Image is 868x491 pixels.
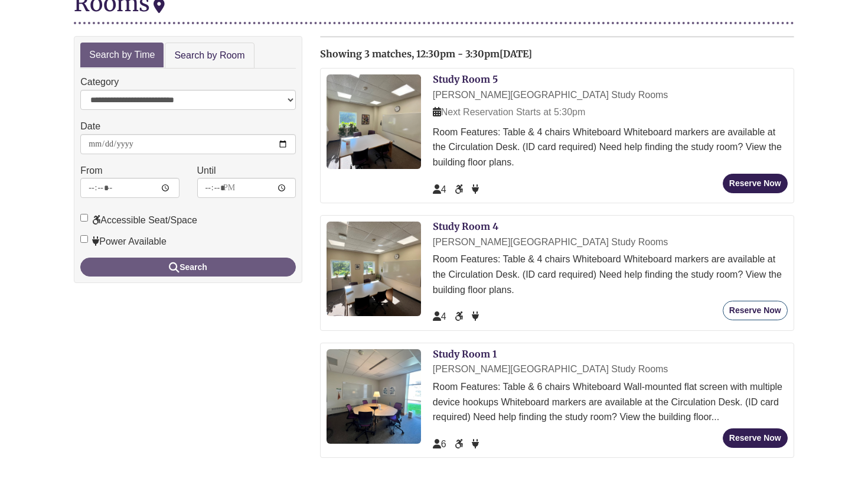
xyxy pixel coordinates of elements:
label: Power Available [80,234,167,249]
input: Accessible Seat/Space [80,214,88,222]
span: The capacity of this space [433,184,446,194]
button: Reserve Now [723,174,788,193]
div: Room Features: Table & 4 chairs Whiteboard Whiteboard markers are available at the Circulation De... [433,252,788,297]
span: Accessible Seat/Space [455,184,465,194]
h2: Showing 3 matches [320,49,794,60]
input: Power Available [80,235,88,243]
span: The capacity of this space [433,439,446,449]
button: Reserve Now [723,428,788,448]
img: Study Room 1 [327,349,421,444]
a: Study Room 4 [433,220,498,232]
span: Power Available [472,184,479,194]
div: [PERSON_NAME][GEOGRAPHIC_DATA] Study Rooms [433,235,788,250]
button: Search [80,258,296,277]
a: Search by Time [80,43,164,68]
div: [PERSON_NAME][GEOGRAPHIC_DATA] Study Rooms [433,362,788,377]
a: Study Room 5 [433,73,498,85]
label: Category [80,74,119,90]
span: The capacity of this space [433,311,446,321]
span: Power Available [472,439,479,449]
span: Power Available [472,311,479,321]
a: Search by Room [165,43,254,69]
img: Study Room 4 [327,222,421,316]
img: Study Room 5 [327,74,421,169]
span: , 12:30pm - 3:30pm[DATE] [412,48,532,60]
span: Accessible Seat/Space [455,439,465,449]
label: From [80,163,102,178]
button: Reserve Now [723,301,788,320]
div: Room Features: Table & 4 chairs Whiteboard Whiteboard markers are available at the Circulation De... [433,125,788,170]
label: Accessible Seat/Space [80,213,197,228]
label: Until [197,163,216,178]
label: Date [80,119,100,134]
div: [PERSON_NAME][GEOGRAPHIC_DATA] Study Rooms [433,87,788,103]
div: Room Features: Table & 6 chairs Whiteboard Wall-mounted flat screen with multiple device hookups ... [433,379,788,425]
a: Study Room 1 [433,348,497,360]
span: Accessible Seat/Space [455,311,465,321]
span: Next Reservation Starts at 5:30pm [433,107,586,117]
